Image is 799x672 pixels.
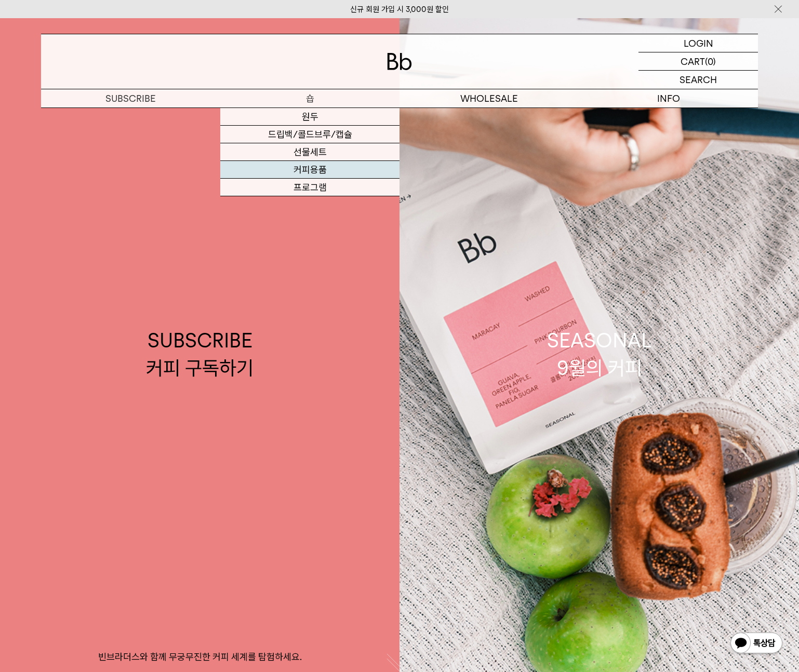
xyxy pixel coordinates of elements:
a: 프로그램 [220,179,399,196]
div: SEASONAL 9월의 커피 [547,327,652,382]
a: SUBSCRIBE [41,89,220,107]
a: 원두 [220,108,399,126]
a: 커피용품 [220,161,399,179]
a: 드립백/콜드브루/캡슐 [220,126,399,143]
img: 카카오톡 채널 1:1 채팅 버튼 [729,631,783,656]
p: (0) [705,52,716,70]
p: INFO [579,89,758,107]
img: 로고 [387,53,412,70]
p: LOGIN [684,34,713,52]
p: SEARCH [680,71,717,89]
a: 선물세트 [220,143,399,161]
a: 신규 회원 가입 시 3,000원 할인 [350,5,449,14]
a: CART (0) [638,52,758,71]
div: SUBSCRIBE 커피 구독하기 [146,327,254,382]
p: WHOLESALE [399,89,579,107]
a: LOGIN [638,34,758,52]
p: CART [681,52,705,70]
a: 숍 [220,89,399,107]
